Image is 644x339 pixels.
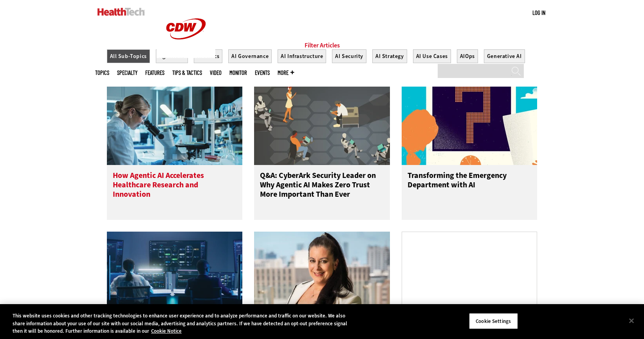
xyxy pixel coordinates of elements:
[278,70,294,76] span: More
[254,87,390,220] a: Group of humans and robots accessing a network Q&A: CyberArk Security Leader on Why Agentic AI Ma...
[469,313,518,329] button: Cookie Settings
[402,87,538,220] a: illustration of question mark Transforming the Emergency Department with AI
[107,87,243,220] a: scientist looks through microscope in lab How Agentic AI Accelerates Healthcare Research and Inno...
[229,70,247,76] a: MonITor
[97,8,145,16] img: Home
[532,9,545,16] a: Log in
[13,312,354,335] div: This website uses cookies and other tracking technologies to enhance user experience and to analy...
[408,171,532,202] h3: Transforming the Emergency Department with AI
[210,70,222,76] a: Video
[113,171,237,202] h3: How Agentic AI Accelerates Healthcare Research and Innovation
[157,52,215,60] a: CDW
[623,312,640,329] button: Close
[254,232,390,310] img: Connie Barrera
[172,70,202,76] a: Tips & Tactics
[260,171,384,202] h3: Q&A: CyberArk Security Leader on Why Agentic AI Makes Zero Trust More Important Than Ever
[145,70,164,76] a: Features
[151,328,182,334] a: More information about your privacy
[254,87,390,165] img: Group of humans and robots accessing a network
[532,9,545,17] div: User menu
[95,70,109,76] span: Topics
[107,232,243,310] img: security team in high-tech computer room
[402,87,538,165] img: illustration of question mark
[107,87,243,165] img: scientist looks through microscope in lab
[117,70,137,76] span: Specialty
[255,70,270,76] a: Events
